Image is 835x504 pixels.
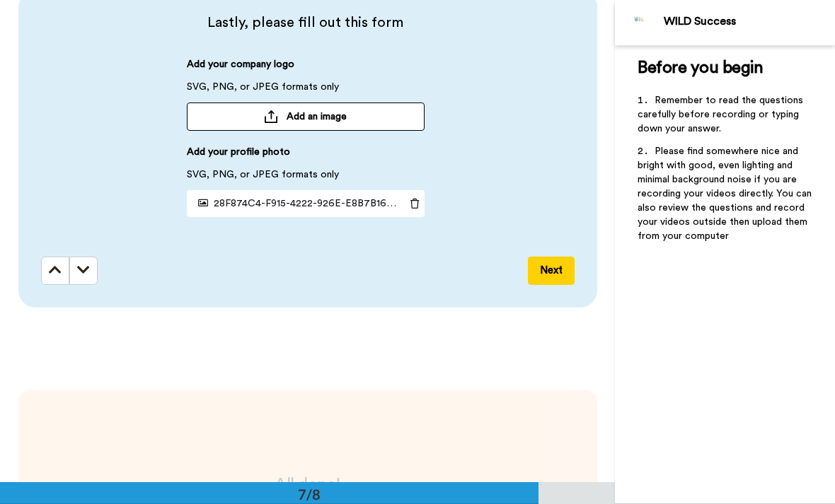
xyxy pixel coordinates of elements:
[638,59,763,76] span: Before you begin
[638,146,814,241] span: Please find somewhere nice and bright with good, even lighting and minimal background noise if yo...
[187,80,339,102] span: SVG, PNG, or JPEG formats only
[623,6,657,40] img: Profile Image
[187,168,339,190] span: SVG, PNG, or JPEG formats only
[41,13,570,33] span: Lastly, please fill out this form
[192,199,436,209] span: 28F874C4-F915-4222-926E-E8B7B16AE231.jpeg
[664,15,834,28] div: WILD Success
[187,57,294,80] span: Add your company logo
[528,257,575,285] button: Next
[287,110,347,124] span: Add an image
[187,145,290,168] span: Add your profile photo
[187,102,425,131] button: Add an image
[275,484,343,504] div: 7/8
[638,95,806,134] span: Remember to read the questions carefully before recording or typing down your answer.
